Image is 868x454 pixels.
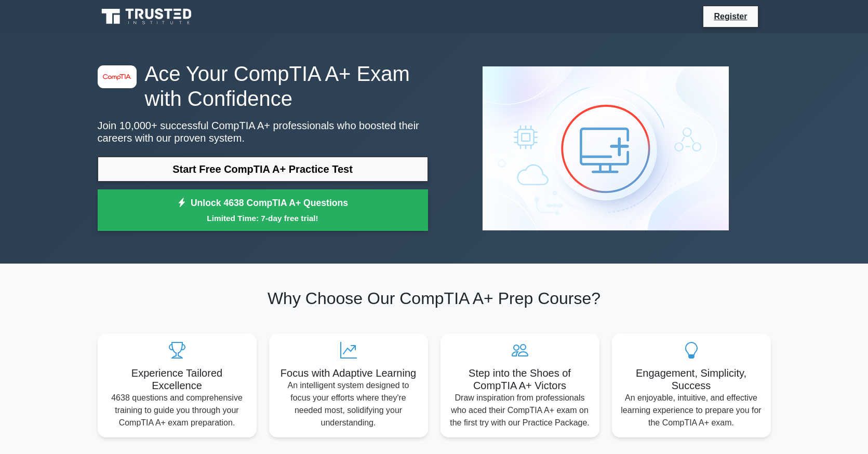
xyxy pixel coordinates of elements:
[449,367,591,392] h5: Step into the Shoes of CompTIA A+ Victors
[111,212,415,224] small: Limited Time: 7-day free trial!
[98,157,428,182] a: Start Free CompTIA A+ Practice Test
[620,392,763,429] p: An enjoyable, intuitive, and effective learning experience to prepare you for the CompTIA A+ exam.
[98,189,428,231] a: Unlock 4638 CompTIA A+ QuestionsLimited Time: 7-day free trial!
[707,10,753,23] a: Register
[106,392,248,429] p: 4638 questions and comprehensive training to guide you through your CompTIA A+ exam preparation.
[106,367,248,392] h5: Experience Tailored Excellence
[98,61,428,111] h1: Ace Your CompTIA A+ Exam with Confidence
[98,119,428,144] p: Join 10,000+ successful CompTIA A+ professionals who boosted their careers with our proven system.
[620,367,763,392] h5: Engagement, Simplicity, Success
[277,367,420,379] h5: Focus with Adaptive Learning
[449,392,591,429] p: Draw inspiration from professionals who aced their CompTIA A+ exam on the first try with our Prac...
[98,288,771,308] h2: Why Choose Our CompTIA A+ Prep Course?
[277,379,420,429] p: An intelligent system designed to focus your efforts where they're needed most, solidifying your ...
[474,58,737,239] img: CompTIA A+ Preview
